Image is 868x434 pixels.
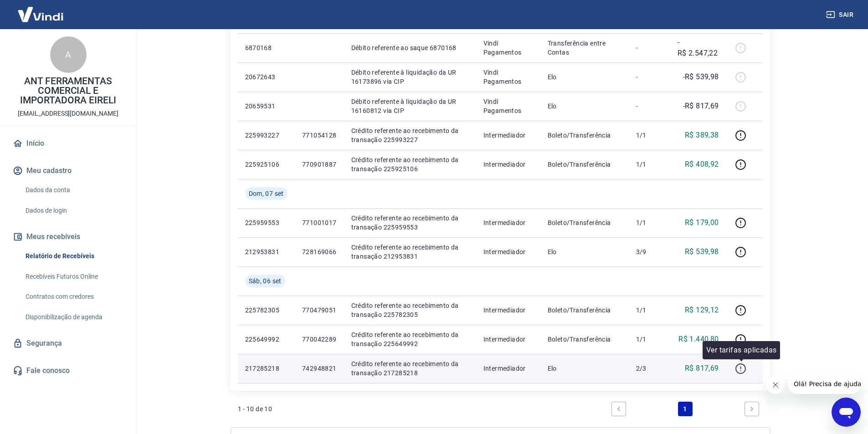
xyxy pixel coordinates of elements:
[483,306,533,315] p: Intermediador
[22,247,125,266] a: Relatório de Recebíveis
[22,308,125,327] a: Disponibilização de agenda
[685,130,719,141] p: R$ 389,38
[685,246,719,257] p: R$ 539,98
[302,335,337,344] p: 770042289
[351,43,469,52] p: Débito referente ao saque 6870168
[636,364,663,373] p: 2/3
[548,39,621,57] p: Transferência entre Contas
[683,71,719,82] p: -R$ 539,98
[11,333,125,353] a: Segurança
[351,214,469,232] p: Crédito referente ao recebimento da transação 225959553
[685,217,719,228] p: R$ 179,00
[678,37,719,59] p: -R$ 2.547,22
[351,126,469,144] p: Crédito referente ao recebimento da transação 225993227
[678,334,719,345] p: R$ 1.440,80
[611,402,626,416] a: Previous page
[548,306,621,315] p: Boleto/Transferência
[636,131,663,140] p: 1/1
[249,276,282,286] span: Sáb, 06 set
[483,247,533,256] p: Intermediador
[685,363,719,374] p: R$ 817,69
[22,287,125,306] a: Contratos com credores
[238,404,272,414] p: 1 - 10 de 10
[351,359,469,378] p: Crédito referente ao recebimento da transação 217285218
[249,189,284,198] span: Dom, 07 set
[245,247,288,256] p: 212953831
[351,243,469,261] p: Crédito referente ao recebimento da transação 212953831
[788,374,861,394] iframe: Mensagem da empresa
[685,305,719,316] p: R$ 129,12
[11,361,125,381] a: Fale conosco
[245,43,288,52] p: 6870168
[548,364,621,373] p: Elo
[636,247,663,256] p: 3/9
[11,161,125,181] button: Meu cadastro
[302,160,337,169] p: 770901887
[766,376,785,394] iframe: Fechar mensagem
[245,218,288,227] p: 225959553
[636,102,663,111] p: -
[745,402,759,416] a: Next page
[548,160,621,169] p: Boleto/Transferência
[824,6,857,23] button: Sair
[11,0,70,28] img: Vindi
[302,364,337,373] p: 742948821
[245,306,288,315] p: 225782305
[548,335,621,344] p: Boleto/Transferência
[302,247,337,256] p: 728169066
[351,68,469,86] p: Débito referente à liquidação da UR 16173896 via CIP
[245,364,288,373] p: 217285218
[548,102,621,111] p: Elo
[302,306,337,315] p: 770479051
[18,109,118,118] p: [EMAIL_ADDRESS][DOMAIN_NAME]
[22,181,125,199] a: Dados da conta
[483,68,533,86] p: Vindi Pagamentos
[636,72,663,82] p: -
[483,364,533,373] p: Intermediador
[706,345,776,356] p: Ver tarifas aplicadas
[351,97,469,115] p: Débito referente à liquidação da UR 16160812 via CIP
[245,335,288,344] p: 225649992
[11,133,125,153] a: Início
[548,218,621,227] p: Boleto/Transferência
[11,227,125,247] button: Meus recebíveis
[50,36,87,73] div: A
[245,131,288,140] p: 225993227
[302,218,337,227] p: 771001017
[678,402,693,416] a: Page 1 is your current page
[351,330,469,348] p: Crédito referente ao recebimento da transação 225649992
[302,131,337,140] p: 771054128
[483,97,533,115] p: Vindi Pagamentos
[608,398,763,420] ul: Pagination
[685,159,719,170] p: R$ 408,92
[548,131,621,140] p: Boleto/Transferência
[245,72,288,82] p: 20672643
[22,267,125,286] a: Recebíveis Futuros Online
[22,201,125,220] a: Dados de login
[548,72,621,82] p: Elo
[351,301,469,319] p: Crédito referente ao recebimento da transação 225782305
[636,335,663,344] p: 1/1
[636,160,663,169] p: 1/1
[636,43,663,52] p: -
[683,101,719,112] p: -R$ 817,69
[245,102,288,111] p: 20659531
[636,306,663,315] p: 1/1
[636,218,663,227] p: 1/1
[548,247,621,256] p: Elo
[832,398,861,427] iframe: Botão para abrir a janela de mensagens
[483,335,533,344] p: Intermediador
[483,160,533,169] p: Intermediador
[5,6,77,14] span: Olá! Precisa de ajuda?
[351,155,469,174] p: Crédito referente ao recebimento da transação 225925106
[483,218,533,227] p: Intermediador
[483,131,533,140] p: Intermediador
[483,39,533,57] p: Vindi Pagamentos
[245,160,288,169] p: 225925106
[7,77,129,105] p: ANT FERRAMENTAS COMERCIAL E IMPORTADORA EIRELI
